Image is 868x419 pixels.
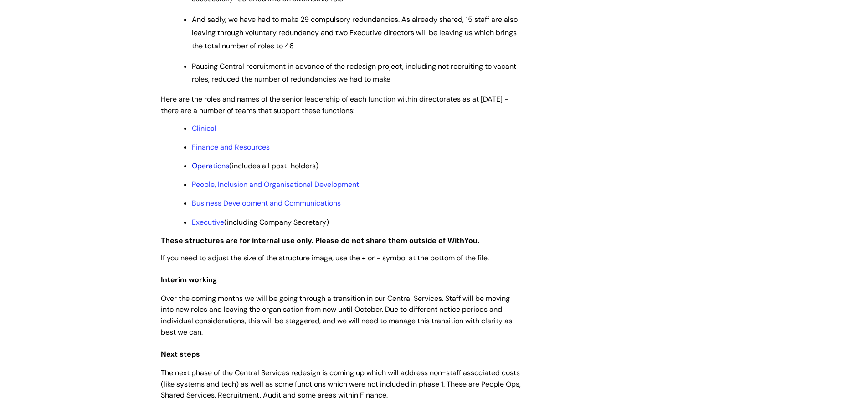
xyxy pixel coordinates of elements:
[192,13,521,52] p: And sadly, we have had to make 29 compulsory redundancies. As already shared, 15 staff are also l...
[192,60,521,87] p: Pausing Central recruitment in advance of the redesign project, including not recruiting to vacan...
[192,180,359,189] a: People, Inclusion and Organisational Development
[161,94,508,115] span: Here are the roles and names of the senior leadership of each function within directorates as at ...
[192,217,224,227] a: Executive
[161,253,489,263] span: If you need to adjust the size of the structure image, use the + or - symbol at the bottom of the...
[161,294,512,337] span: Over the coming months we will be going through a transition in our Central Services. Staff will ...
[161,275,217,285] span: Interim working
[161,349,200,359] span: Next steps
[161,368,521,400] span: The next phase of the Central Services redesign is coming up which will address non-staff associa...
[192,217,329,227] span: (including Company Secretary)
[192,161,318,171] span: (includes all post-holders)
[192,161,229,171] a: Operations
[192,142,270,152] a: Finance and Resources
[192,198,341,208] a: Business Development and Communications
[192,124,216,133] a: Clinical
[161,236,479,245] strong: These structures are for internal use only. Please do not share them outside of WithYou.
